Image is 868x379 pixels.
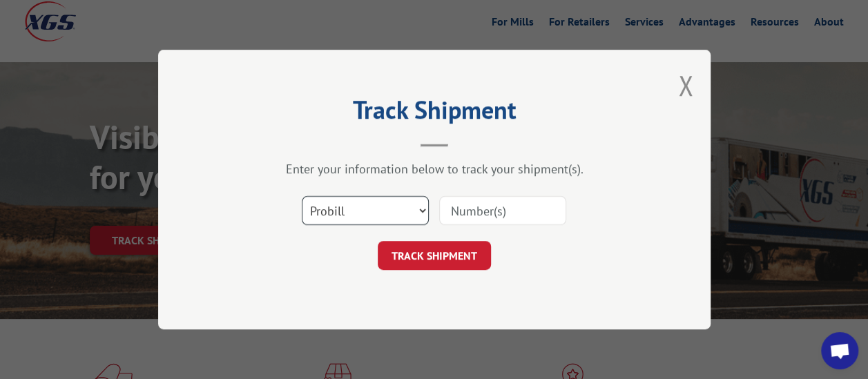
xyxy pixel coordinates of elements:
h2: Track Shipment [227,100,642,126]
button: Close modal [678,67,693,104]
input: Number(s) [439,196,566,225]
div: Enter your information below to track your shipment(s). [227,161,642,177]
button: TRACK SHIPMENT [378,241,491,270]
div: Open chat [821,332,858,369]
